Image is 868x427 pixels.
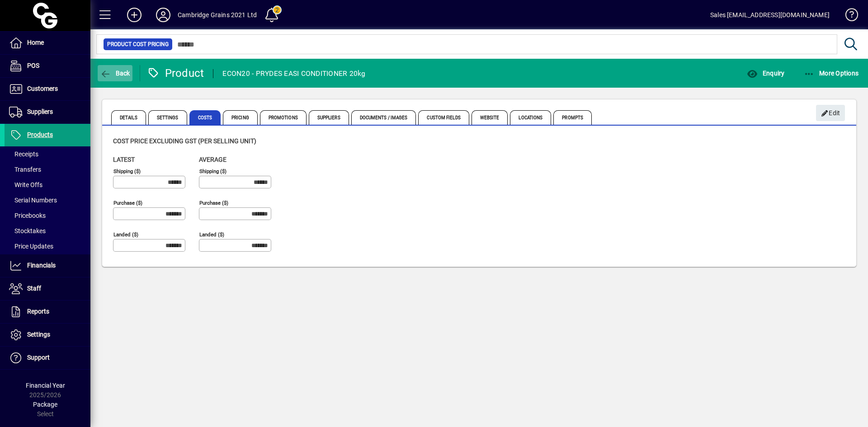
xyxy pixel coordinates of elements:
[113,156,135,163] span: Latest
[100,70,130,77] span: Back
[199,200,228,206] mat-label: Purchase ($)
[27,262,56,269] span: Financials
[199,231,224,238] mat-label: Landed ($)
[309,110,349,125] span: Suppliers
[149,7,178,23] button: Profile
[5,347,90,369] a: Support
[9,166,41,173] span: Transfers
[27,131,53,138] span: Products
[178,8,257,22] div: Cambridge Grains 2021 Ltd
[821,106,840,121] span: Edit
[802,65,861,81] button: More Options
[5,162,90,177] a: Transfers
[27,285,41,292] span: Staff
[816,105,845,121] button: Edit
[5,78,90,100] a: Customers
[113,168,141,174] mat-label: Shipping ($)
[5,192,90,208] a: Serial Numbers
[510,110,551,125] span: Locations
[148,110,187,125] span: Settings
[111,110,146,125] span: Details
[5,254,90,277] a: Financials
[9,243,53,250] span: Price Updates
[5,300,90,323] a: Reports
[5,208,90,223] a: Pricebooks
[199,156,226,163] span: Average
[223,110,258,125] span: Pricing
[107,40,169,49] span: Product Cost Pricing
[27,354,50,361] span: Support
[27,85,58,92] span: Customers
[5,223,90,239] a: Stocktakes
[5,239,90,254] a: Price Updates
[90,65,140,81] app-page-header-button: Back
[113,231,138,238] mat-label: Landed ($)
[27,62,39,69] span: POS
[5,177,90,192] a: Write Offs
[745,65,787,81] button: Enquiry
[839,2,857,31] a: Knowledge Base
[189,110,221,125] span: Costs
[5,277,90,300] a: Staff
[27,331,50,338] span: Settings
[5,101,90,123] a: Suppliers
[351,110,416,125] span: Documents / Images
[98,65,132,81] button: Back
[33,401,57,408] span: Package
[710,8,830,22] div: Sales [EMAIL_ADDRESS][DOMAIN_NAME]
[9,181,42,188] span: Write Offs
[260,110,307,125] span: Promotions
[5,55,90,77] a: POS
[26,382,65,389] span: Financial Year
[199,168,226,174] mat-label: Shipping ($)
[222,66,365,81] div: ECON20 - PRYDES EASI CONDITIONER 20kg
[113,200,142,206] mat-label: Purchase ($)
[747,70,784,77] span: Enquiry
[27,39,44,46] span: Home
[27,108,53,115] span: Suppliers
[5,146,90,162] a: Receipts
[804,70,859,77] span: More Options
[9,212,46,219] span: Pricebooks
[418,110,469,125] span: Custom Fields
[5,32,90,54] a: Home
[27,308,49,315] span: Reports
[5,324,90,346] a: Settings
[9,197,57,204] span: Serial Numbers
[147,66,204,80] div: Product
[9,227,46,235] span: Stocktakes
[113,137,256,145] span: Cost price excluding GST (per selling unit)
[472,110,508,125] span: Website
[9,150,38,158] span: Receipts
[553,110,592,125] span: Prompts
[120,7,149,23] button: Add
